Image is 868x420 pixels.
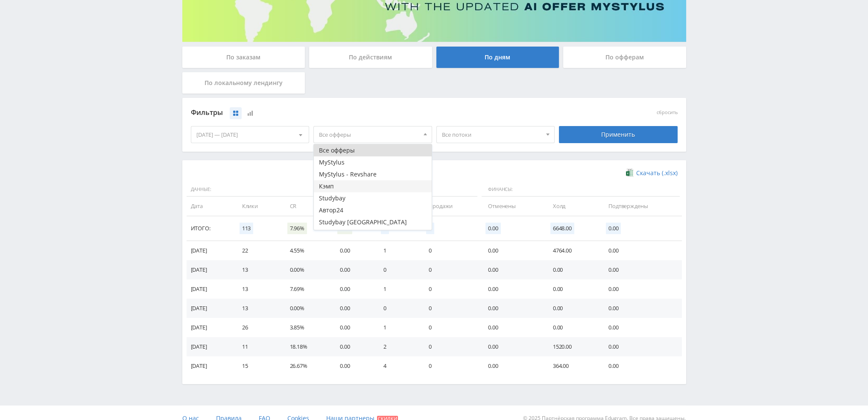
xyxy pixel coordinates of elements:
[314,216,432,228] button: Studybay [GEOGRAPHIC_DATA]
[314,192,432,204] button: Studybay
[234,356,281,376] td: 15
[187,279,234,299] td: [DATE]
[281,197,331,216] td: CR
[436,47,559,68] div: По дням
[600,260,681,279] td: 0.00
[600,197,681,216] td: Подтверждены
[544,356,600,376] td: 364.00
[544,279,600,299] td: 0.00
[309,47,432,68] div: По действиям
[479,241,544,260] td: 0.00
[281,299,331,318] td: 0.00%
[606,223,621,234] span: 0.00
[479,318,544,337] td: 0.00
[375,260,420,279] td: 0
[314,228,432,240] button: Study AI (RevShare)
[331,337,375,356] td: 0.00
[550,223,574,234] span: 6648.00
[281,241,331,260] td: 4.55%
[479,299,544,318] td: 0.00
[331,318,375,337] td: 0.00
[485,223,500,234] span: 0.00
[187,299,234,318] td: [DATE]
[544,318,600,337] td: 0.00
[281,279,331,299] td: 7.69%
[191,106,555,119] div: Фильтры
[559,126,678,143] div: Применить
[182,72,305,94] div: По локальному лендингу
[187,197,234,216] td: Дата
[375,279,420,299] td: 1
[420,260,479,279] td: 0
[281,260,331,279] td: 0.00%
[600,241,681,260] td: 0.00
[331,279,375,299] td: 0.00
[479,197,544,216] td: Отменены
[331,260,375,279] td: 0.00
[187,241,234,260] td: [DATE]
[314,144,432,156] button: Все офферы
[375,337,420,356] td: 2
[420,279,479,299] td: 0
[314,204,432,216] button: Автор24
[420,241,479,260] td: 0
[600,356,681,376] td: 0.00
[281,337,331,356] td: 18.18%
[420,356,479,376] td: 0
[187,182,373,197] span: Данные:
[234,197,281,216] td: Клики
[420,337,479,356] td: 0
[331,299,375,318] td: 0.00
[187,356,234,376] td: [DATE]
[420,299,479,318] td: 0
[600,337,681,356] td: 0.00
[234,299,281,318] td: 13
[442,126,542,143] span: Все потоки
[563,47,686,68] div: По офферам
[544,260,600,279] td: 0.00
[479,356,544,376] td: 0.00
[187,318,234,337] td: [DATE]
[544,337,600,356] td: 1520.00
[479,260,544,279] td: 0.00
[544,241,600,260] td: 4764.00
[479,337,544,356] td: 0.00
[234,318,281,337] td: 26
[375,241,420,260] td: 1
[544,197,600,216] td: Холд
[281,356,331,376] td: 26.67%
[479,279,544,299] td: 0.00
[331,241,375,260] td: 0.00
[191,126,309,143] div: [DATE] — [DATE]
[375,299,420,318] td: 0
[281,318,331,337] td: 3.85%
[375,356,420,376] td: 4
[314,168,432,180] button: MyStylus - Revshare
[420,318,479,337] td: 0
[331,356,375,376] td: 0.00
[314,180,432,192] button: Кэмп
[182,47,305,68] div: По заказам
[600,299,681,318] td: 0.00
[600,279,681,299] td: 0.00
[234,241,281,260] td: 22
[234,260,281,279] td: 13
[240,223,254,234] span: 113
[187,216,234,241] td: Итого:
[187,260,234,279] td: [DATE]
[375,318,420,337] td: 1
[626,168,633,177] img: xlsx
[482,182,679,197] span: Финансы:
[626,169,677,177] a: Скачать (.xlsx)
[287,223,307,234] span: 7.96%
[657,110,678,115] button: сбросить
[234,279,281,299] td: 13
[600,318,681,337] td: 0.00
[544,299,600,318] td: 0.00
[234,337,281,356] td: 11
[187,337,234,356] td: [DATE]
[420,197,479,216] td: Продажи
[314,156,432,168] button: MyStylus
[636,170,678,176] span: Скачать (.xlsx)
[319,126,419,143] span: Все офферы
